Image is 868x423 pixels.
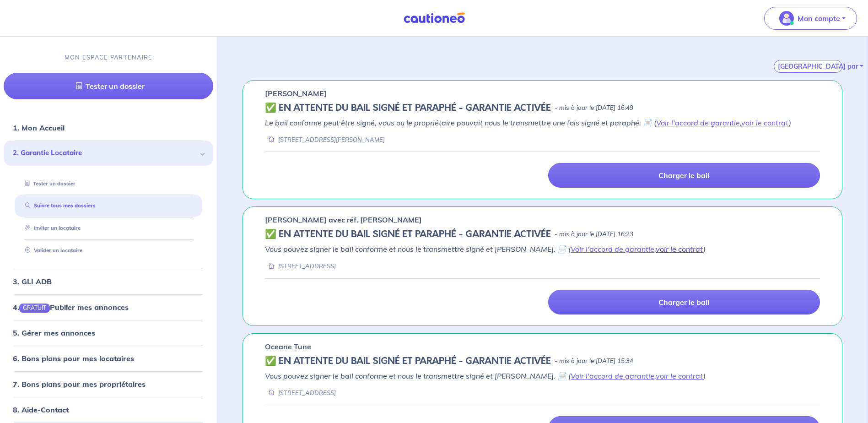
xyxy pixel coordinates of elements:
a: voir le contrat [656,244,703,254]
p: - mis à jour le [DATE] 16:23 [555,230,633,239]
p: Charger le bail [658,171,709,180]
a: Charger le bail [548,290,820,315]
div: [STREET_ADDRESS] [265,389,336,397]
p: - mis à jour le [DATE] 15:34 [555,357,633,366]
div: 5. Gérer mes annonces [4,324,213,342]
p: [PERSON_NAME] avec réf. [PERSON_NAME] [265,214,422,225]
a: 8. Aide-Contact [13,405,69,414]
a: 3. GLI ADB [13,277,52,286]
a: 5. Gérer mes annonces [13,328,95,337]
a: Valider un locataire [22,247,82,254]
a: Voir l'accord de garantie [571,371,654,380]
a: Charger le bail [548,163,820,188]
button: [GEOGRAPHIC_DATA] par [774,60,842,73]
p: Charger le bail [658,298,709,307]
a: Voir l'accord de garantie [571,244,654,254]
a: 4.GRATUITPublier mes annonces [13,303,129,312]
a: Suivre tous mes dossiers [22,203,96,209]
a: 1. Mon Accueil [13,124,65,133]
a: Tester un dossier [4,73,213,100]
h5: ✅️️️ EN ATTENTE DU BAIL SIGNÉ ET PARAPHÉ - GARANTIE ACTIVÉE [265,356,551,367]
p: Mon compte [798,13,840,24]
div: 7. Bons plans pour mes propriétaires [4,375,213,393]
a: 6. Bons plans pour mes locataires [13,354,134,363]
a: voir le contrat [656,371,703,380]
a: Tester un dossier [22,180,75,187]
h5: ✅️️️ EN ATTENTE DU BAIL SIGNÉ ET PARAPHÉ - GARANTIE ACTIVÉE [265,229,551,240]
a: Inviter un locataire [22,225,81,232]
em: Vous pouvez signer le bail conforme et nous le transmettre signé et [PERSON_NAME]. 📄 ( , ) [265,244,706,254]
img: Cautioneo [400,12,469,24]
div: Suivre tous mes dossiers [15,199,202,214]
div: 4.GRATUITPublier mes annonces [4,298,213,316]
p: MON ESPACE PARTENAIRE [65,53,153,62]
em: Vous pouvez signer le bail conforme et nous le transmettre signé et [PERSON_NAME]. 📄 ( , ) [265,371,706,380]
div: 8. Aide-Contact [4,401,213,419]
p: [PERSON_NAME] [265,88,327,99]
div: Valider un locataire [15,243,202,258]
span: 2. Garantie Locataire [13,148,197,159]
div: 3. GLI ADB [4,272,213,291]
h5: ✅️️️ EN ATTENTE DU BAIL SIGNÉ ET PARAPHÉ - GARANTIE ACTIVÉE [265,103,551,114]
div: 6. Bons plans pour mes locataires [4,349,213,368]
a: 7. Bons plans pour mes propriétaires [13,380,146,389]
div: Inviter un locataire [15,221,202,236]
div: state: CONTRACT-SIGNED, Context: FINISHED,IS-GL-CAUTION [265,356,820,367]
div: Tester un dossier [15,176,202,191]
div: state: CONTRACT-SIGNED, Context: FINISHED,IS-GL-CAUTION [265,229,820,240]
div: [STREET_ADDRESS] [265,262,336,271]
div: 2. Garantie Locataire [4,141,213,166]
a: Voir l'accord de garantie [656,118,740,127]
a: voir le contrat [741,118,789,127]
img: illu_account_valid_menu.svg [779,11,794,26]
em: Le bail conforme peut être signé, vous ou le propriétaire pouvait nous le transmettre une fois si... [265,118,791,127]
div: state: CONTRACT-SIGNED, Context: ,IS-GL-CAUTION [265,103,820,114]
p: Oceane Tune [265,341,311,352]
button: illu_account_valid_menu.svgMon compte [764,7,857,30]
div: [STREET_ADDRESS][PERSON_NAME] [265,136,385,144]
p: - mis à jour le [DATE] 16:49 [555,103,633,113]
div: 1. Mon Accueil [4,119,213,137]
